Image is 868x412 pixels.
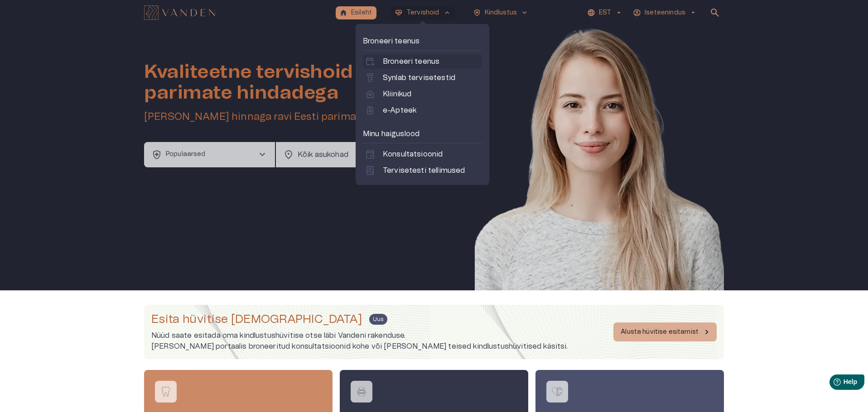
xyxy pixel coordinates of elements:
[383,89,411,99] p: Kliinikud
[365,56,376,67] span: calendar_add_on
[473,9,481,17] span: health_and_safety
[144,6,332,19] a: Navigate to homepage
[645,8,685,18] p: Iseteenindus
[469,6,533,19] button: health_and_safetyKindlustuskeyboard_arrow_down
[257,149,268,160] span: chevron_right
[365,149,376,160] span: event
[586,6,624,19] button: EST
[363,128,482,139] p: Minu haiguslood
[365,165,376,176] span: lab_profile
[550,385,564,398] img: Võta ühendust vaimse tervise spetsialistiga logo
[363,36,482,47] p: Broneeri teenus
[689,9,697,17] span: arrow_drop_down
[144,142,275,167] button: health_and_safetyPopulaarsedchevron_right
[365,165,480,176] a: lab_profileTervisetesti tellimused
[298,149,374,160] p: Kõik asukohad
[365,72,376,83] span: labs
[355,385,368,398] img: Füsioterapeudi vastuvõtt logo
[406,8,439,18] p: Tervishoid
[351,8,372,18] p: Esileht
[365,89,480,99] a: home_healthKliinikud
[521,9,529,17] span: keyboard_arrow_down
[383,105,416,116] p: e-Apteek
[365,105,376,116] span: medication
[365,89,376,99] span: home_health
[166,150,206,159] p: Populaarsed
[144,5,215,20] img: Vanden logo
[365,105,480,116] a: medicatione-Apteek
[283,149,294,160] span: location_on
[339,9,347,17] span: home
[159,385,173,398] img: Broneeri hambaarsti konsultatsioon logo
[391,6,455,19] button: ecg_heartTervishoidkeyboard_arrow_up
[383,72,455,83] p: Synlab tervisetestid
[365,56,480,67] a: calendar_add_onBroneeri teenus
[395,9,403,17] span: ecg_heart
[797,371,868,396] iframe: Help widget launcher
[706,4,724,22] button: open search modal
[621,327,699,337] p: Alusta hüvitise esitamist
[599,8,611,18] p: EST
[475,25,724,317] img: Woman smiling
[383,56,439,67] p: Broneeri teenus
[151,312,362,327] h4: Esita hüvitise [DEMOGRAPHIC_DATA]
[369,315,387,323] span: Uus
[336,6,376,19] button: homeEsileht
[144,62,438,103] h1: Kvaliteetne tervishoid parimate hindadega
[151,330,568,341] p: Nüüd saate esitada oma kindlustushüvitise otse läbi Vandeni rakenduse.
[383,165,465,176] p: Tervisetesti tellimused
[632,6,699,19] button: Iseteenindusarrow_drop_down
[151,149,162,160] span: health_and_safety
[613,322,717,341] button: Alusta hüvitise esitamist
[485,8,517,18] p: Kindlustus
[144,110,438,123] h5: [PERSON_NAME] hinnaga ravi Eesti parimatelt kliinikutelt
[151,341,568,352] p: [PERSON_NAME] portaalis broneeritud konsultatsioonid kohe või [PERSON_NAME] teised kindlustushüvi...
[443,9,451,17] span: keyboard_arrow_up
[365,149,480,160] a: eventKonsultatsioonid
[383,149,443,160] p: Konsultatsioonid
[709,7,720,18] span: search
[365,72,480,83] a: labsSynlab tervisetestid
